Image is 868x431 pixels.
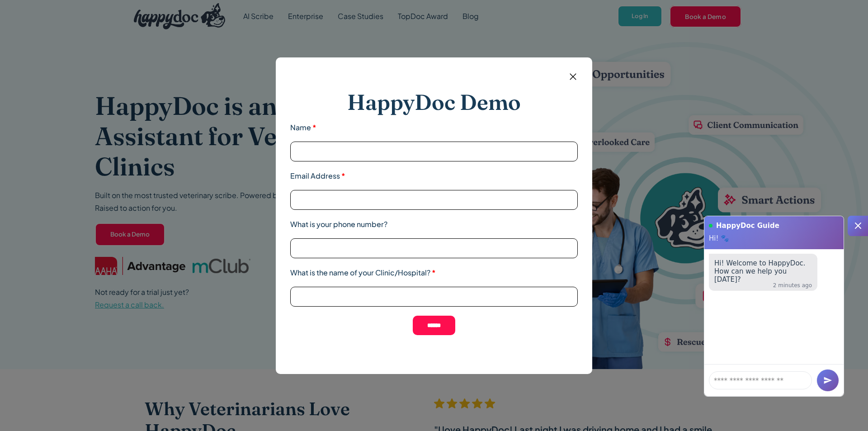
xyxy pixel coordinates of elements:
h2: HappyDoc Demo [347,89,521,115]
label: Name [290,122,578,133]
label: What is your phone number? [290,219,578,230]
form: Email form 2 [290,72,578,353]
label: Email Address [290,171,578,181]
label: What is the name of your Clinic/Hospital? [290,267,578,278]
